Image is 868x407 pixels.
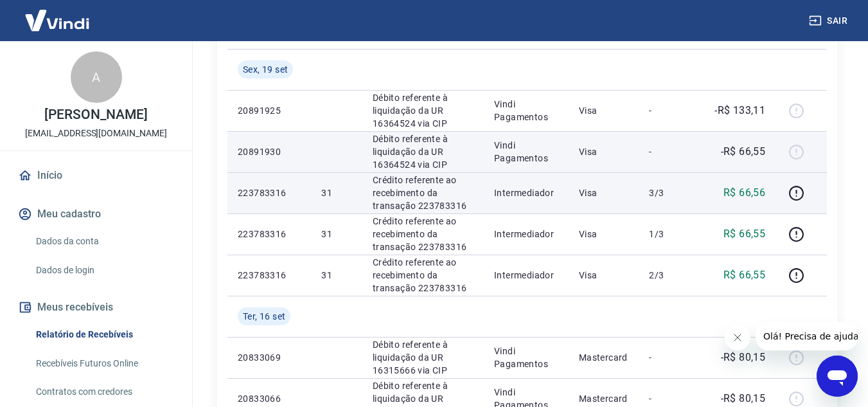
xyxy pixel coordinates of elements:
[238,392,301,405] p: 20833066
[25,127,167,140] p: [EMAIL_ADDRESS][DOMAIN_NAME]
[579,228,629,240] p: Visa
[31,228,177,255] a: Dados da conta
[721,350,766,365] p: -R$ 80,15
[238,228,301,240] p: 223783316
[806,9,853,33] button: Sair
[756,322,858,350] iframe: Mensagem da empresa
[714,103,765,118] p: -R$ 133,11
[494,139,558,165] p: Vindi Pagamentos
[649,186,687,199] p: 3/3
[373,174,474,212] p: Crédito referente ao recebimento da transação 223783316
[373,338,474,377] p: Débito referente à liquidação da UR 16315666 via CIP
[15,200,177,228] button: Meu cadastro
[321,228,351,240] p: 31
[31,257,177,284] a: Dados de login
[579,269,629,282] p: Visa
[649,269,687,282] p: 2/3
[725,325,750,350] iframe: Fechar mensagem
[31,321,177,348] a: Relatório de Recebíveis
[494,228,558,240] p: Intermediador
[238,351,301,364] p: 20833069
[321,186,351,199] p: 31
[579,392,629,405] p: Mastercard
[31,379,177,405] a: Contratos com credores
[721,144,766,159] p: -R$ 66,55
[649,392,687,405] p: -
[373,215,474,253] p: Crédito referente ao recebimento da transação 223783316
[494,98,558,123] p: Vindi Pagamentos
[373,132,474,171] p: Débito referente à liquidação da UR 16364524 via CIP
[579,104,629,117] p: Visa
[71,51,122,103] div: A
[15,161,177,190] a: Início
[321,269,351,282] p: 31
[238,269,301,282] p: 223783316
[494,269,558,282] p: Intermediador
[15,1,99,40] img: Vindi
[723,267,765,283] p: R$ 66,55
[649,145,687,158] p: -
[15,293,177,321] button: Meus recebíveis
[238,104,301,117] p: 20891925
[44,108,147,122] p: [PERSON_NAME]
[723,185,765,201] p: R$ 66,56
[31,350,177,377] a: Recebíveis Futuros Online
[649,104,687,117] p: -
[8,9,108,19] span: Olá! Precisa de ajuda?
[649,351,687,364] p: -
[494,186,558,199] p: Intermediador
[373,256,474,294] p: Crédito referente ao recebimento da transação 223783316
[723,226,765,242] p: R$ 66,55
[373,91,474,130] p: Débito referente à liquidação da UR 16364524 via CIP
[238,186,301,199] p: 223783316
[494,345,558,370] p: Vindi Pagamentos
[579,186,629,199] p: Visa
[579,145,629,158] p: Visa
[579,351,629,364] p: Mastercard
[243,63,288,76] span: Sex, 19 set
[238,145,301,158] p: 20891930
[721,391,766,406] p: -R$ 80,15
[243,310,285,323] span: Ter, 16 set
[649,228,687,240] p: 1/3
[817,356,858,397] iframe: Botão para abrir a janela de mensagens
